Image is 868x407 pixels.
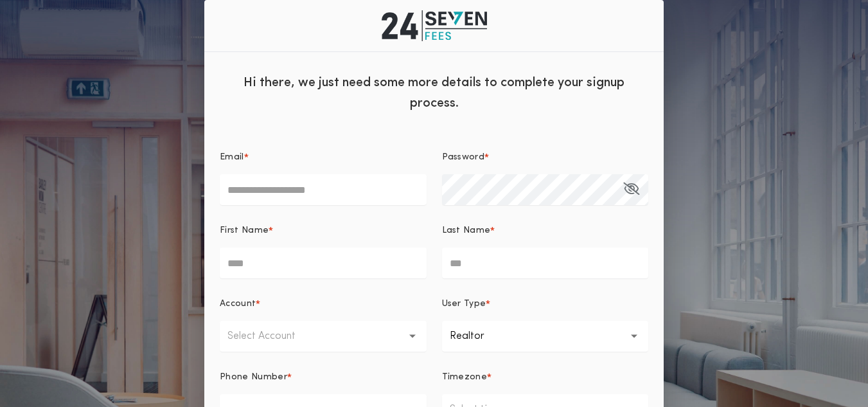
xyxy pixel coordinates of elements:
[442,371,488,384] p: Timezone
[220,371,287,384] p: Phone Number
[442,248,649,278] input: Last Name*
[227,329,316,344] p: Select Account
[220,248,427,278] input: First Name*
[623,174,639,205] button: Password*
[220,298,256,311] p: Account
[442,321,649,352] button: Realtor
[442,298,486,311] p: User Type
[220,174,427,205] input: Email*
[442,174,649,205] input: Password*
[382,10,487,41] img: org logo
[204,62,664,120] div: Hi there, we just need some more details to complete your signup process.
[450,329,505,344] p: Realtor
[442,224,491,237] p: Last Name
[220,224,269,237] p: First Name
[442,151,485,164] p: Password
[220,151,244,164] p: Email
[220,321,427,352] button: Select Account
